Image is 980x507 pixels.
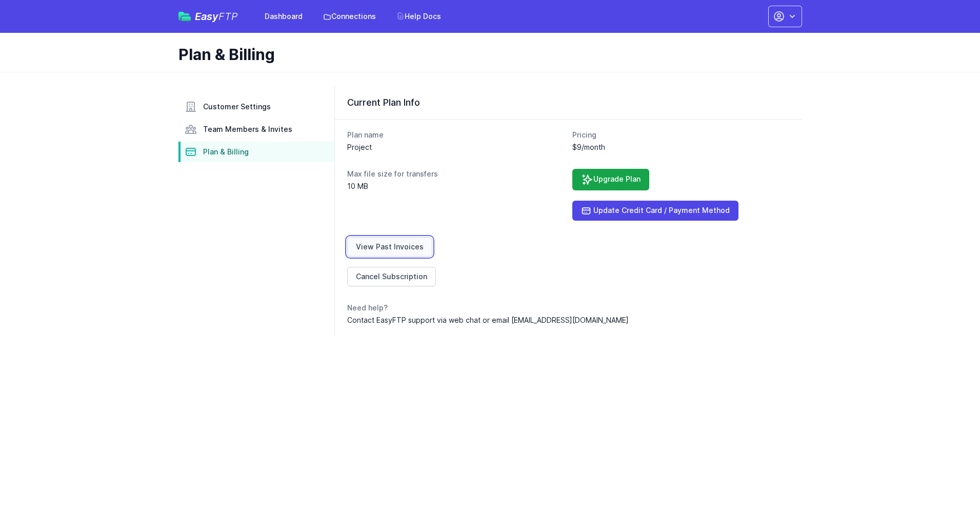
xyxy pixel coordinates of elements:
[347,130,565,140] dt: Plan name
[929,456,968,495] iframe: Drift Widget Chat Controller
[258,7,309,26] a: Dashboard
[317,7,382,26] a: Connections
[572,169,649,190] a: Upgrade Plan
[347,181,565,191] dd: 10 MB
[178,142,334,162] a: Plan & Billing
[178,96,334,117] a: Customer Settings
[178,12,191,21] img: easyftp_logo.png
[572,201,738,221] a: Update Credit Card / Payment Method
[347,267,436,286] a: Cancel Subscription
[572,142,790,152] dd: $9/month
[347,237,432,257] a: View Past Invoices
[203,124,292,134] span: Team Members & Invites
[347,303,790,313] dt: Need help?
[178,45,794,64] h1: Plan & Billing
[178,11,238,22] a: EasyFTP
[390,7,447,26] a: Help Docs
[218,10,238,23] span: FTP
[178,119,334,140] a: Team Members & Invites
[347,169,565,179] dt: Max file size for transfers
[347,142,565,152] dd: Project
[195,11,238,22] span: Easy
[203,147,249,157] span: Plan & Billing
[347,96,790,109] h3: Current Plan Info
[347,315,790,325] dd: Contact EasyFTP support via web chat or email [EMAIL_ADDRESS][DOMAIN_NAME]
[203,102,271,112] span: Customer Settings
[572,130,790,140] dt: Pricing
